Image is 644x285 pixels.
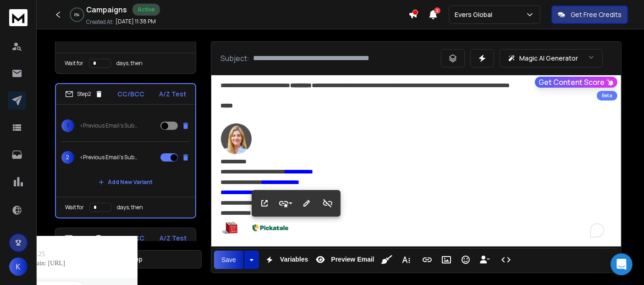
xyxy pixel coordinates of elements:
[418,251,436,269] button: Insert Link (Ctrl+K)
[55,83,196,218] li: Step2CC/BCCA/Z Test1<Previous Email's Subject>2<Previous Email's Subject>Add New VariantWait ford...
[256,194,273,212] button: Open Link
[91,53,99,61] img: tab_keywords_by_traffic_grey.svg
[116,60,143,67] p: days, then
[535,77,617,88] button: Get Content Score
[211,75,622,246] div: To enrich screen reader interactions, please activate Accessibility in Grammarly extension settings
[571,10,622,19] p: Get Free Credits
[378,251,396,269] button: Clean HTML
[24,24,65,31] div: Domain: [URL]
[457,251,474,269] button: Emoticons
[519,54,578,63] p: Magic AI Generator
[9,257,28,276] button: K
[86,18,114,26] p: Created At:
[65,60,83,67] p: Wait for
[329,256,376,263] span: Preview Email
[65,234,103,242] div: Step 3
[91,173,160,191] button: Add New Variant
[65,90,103,98] div: Step 2
[278,256,310,263] span: Variables
[500,49,603,67] button: Magic AI Generator
[132,4,160,16] div: Active
[434,7,440,14] span: 2
[101,54,154,60] div: Keywords by Traffic
[118,234,145,243] p: CC/BCC
[26,15,45,22] div: v 4.0.25
[118,89,145,99] p: CC/BCC
[65,204,84,211] p: Wait for
[551,6,628,24] button: Get Free Credits
[298,194,315,212] button: Edit Link
[597,91,617,101] div: Beta
[455,10,496,19] p: Evers Global
[220,53,249,64] p: Subject:
[15,15,22,22] img: logo_orange.svg
[75,12,80,17] p: 0 %
[497,251,515,269] button: Code View
[312,251,376,269] button: Preview Email
[476,251,494,269] button: Insert Unsubscribe Link
[35,54,82,60] div: Domain Overview
[214,251,243,269] button: Save
[277,194,294,212] button: Style
[319,194,336,212] button: Unlink
[438,251,455,269] button: Insert Image (Ctrl+P)
[80,122,138,129] p: <Previous Email's Subject>
[61,119,74,132] span: 1
[611,253,633,275] div: Open Intercom Messenger
[9,9,28,26] img: logo
[397,251,415,269] button: More Text
[261,251,310,269] button: Variables
[86,4,127,15] h1: Campaigns
[117,204,143,211] p: days, then
[25,53,32,61] img: tab_domain_overview_orange.svg
[160,234,187,243] p: A/Z Test
[80,154,138,161] p: <Previous Email's Subject>
[15,24,22,31] img: website_grey.svg
[116,18,156,25] p: [DATE] 11:38 PM
[159,89,186,99] p: A/Z Test
[61,151,74,164] span: 2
